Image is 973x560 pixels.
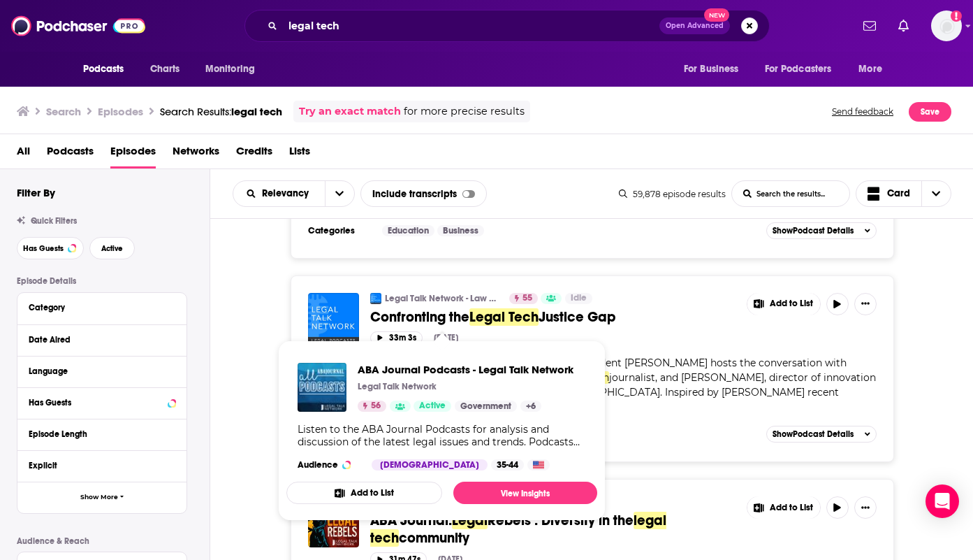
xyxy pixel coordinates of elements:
[308,225,371,236] h3: Categories
[236,140,272,168] span: Credits
[659,17,730,34] button: Open AdvancedNew
[419,399,446,413] span: Active
[849,56,900,82] button: open menu
[17,186,55,199] h2: Filter By
[509,293,538,304] a: 55
[29,303,166,313] div: Category
[17,140,30,168] a: All
[286,482,442,504] button: Add to List
[773,226,854,236] span: Show Podcast Details
[360,180,487,207] div: Include transcripts
[370,331,423,345] button: 33m 3s
[770,503,813,513] span: Add to List
[370,308,737,326] a: Confronting theLegal TechJustice Gap
[29,335,166,345] div: Date Aired
[358,401,386,412] a: 56
[370,293,381,304] img: Legal Talk Network - Law News and Legal Topics
[308,293,359,344] a: Confronting the Legal Tech Justice Gap
[29,366,166,376] div: Language
[469,308,539,326] span: Legal Tech
[110,140,156,168] a: Episodes
[926,484,959,518] div: Open Intercom Messenger
[29,398,163,408] div: Has Guests
[298,363,346,412] img: ABA Journal Podcasts - Legal Talk Network
[684,59,739,79] span: For Business
[765,59,832,79] span: For Podcasters
[854,293,877,315] button: Show More Button
[205,59,255,79] span: Monitoring
[747,293,820,315] button: Show More Button
[173,140,219,168] span: Networks
[17,276,187,286] p: Episode Details
[83,59,124,79] span: Podcasts
[29,457,175,474] button: Explicit
[858,59,882,79] span: More
[17,237,84,259] button: Has Guests
[619,189,726,199] div: 59,878 episode results
[358,363,573,376] a: ABA Journal Podcasts - Legal Talk Network
[298,423,586,448] div: Listen to the ABA Journal Podcasts for analysis and discussion of the latest legal issues and tre...
[196,56,273,82] button: open menu
[491,459,524,471] div: 35-44
[101,245,123,252] span: Active
[370,512,737,547] a: ABA Journal:LegalRebels : Diversity in thelegal techcommunity
[565,293,592,304] a: Idle
[770,299,813,309] span: Add to List
[29,461,166,471] div: Explicit
[854,496,877,519] button: Show More Button
[747,496,820,519] button: Show More Button
[150,59,180,79] span: Charts
[73,56,142,82] button: open menu
[17,536,187,546] p: Audience & Reach
[382,225,434,236] a: Education
[47,140,94,168] a: Podcasts
[539,308,616,326] span: Justice Gap
[704,8,729,22] span: New
[89,237,135,259] button: Active
[404,103,525,120] span: for more precise results
[893,14,914,38] a: Show notifications dropdown
[766,426,877,443] button: ShowPodcast Details
[931,10,962,41] button: Show profile menu
[856,180,952,207] button: Choose View
[371,399,381,413] span: 56
[887,189,910,199] span: Card
[325,181,354,206] button: open menu
[858,14,881,38] a: Show notifications dropdown
[674,56,756,82] button: open menu
[931,10,962,41] span: Logged in as Isabellaoidem
[29,425,175,443] button: Episode Length
[23,245,64,252] span: Has Guests
[29,299,175,316] button: Category
[244,10,770,42] div: Search podcasts, credits, & more...
[522,292,532,306] span: 55
[46,105,81,118] h3: Search
[756,56,852,82] button: open menu
[289,140,310,168] span: Lists
[299,103,401,120] a: Try an exact match
[370,308,469,326] span: Confronting the
[358,381,437,392] p: Legal Talk Network
[17,482,186,513] button: Show More
[773,429,854,439] span: Show Podcast Details
[160,105,282,118] div: Search Results:
[11,13,145,39] img: Podchaser - Follow, Share and Rate Podcasts
[571,292,587,306] span: Idle
[372,459,488,471] div: [DEMOGRAPHIC_DATA]
[233,180,355,207] h2: Choose List sort
[828,101,898,122] button: Send feedback
[233,189,325,199] button: open menu
[29,394,175,411] button: Has Guests
[29,429,166,439] div: Episode Length
[80,494,118,501] span: Show More
[437,225,484,236] a: Business
[98,105,143,118] h3: Episodes
[231,105,282,118] span: legal tech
